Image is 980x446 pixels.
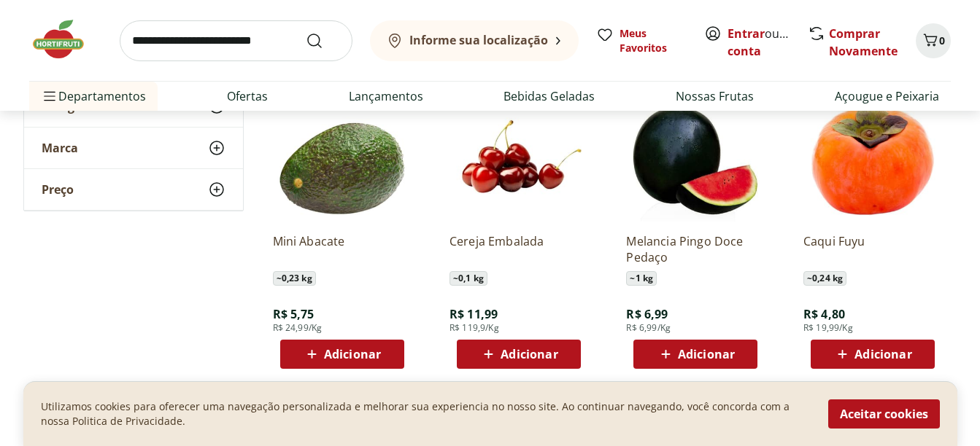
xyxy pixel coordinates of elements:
[828,399,940,429] button: Aceitar cookies
[457,340,581,369] button: Adicionar
[29,17,102,61] img: Hortifruti
[503,87,595,105] a: Bebidas Geladas
[854,348,911,360] span: Adicionar
[626,233,765,265] a: Melancia Pingo Doce Pedaço
[450,271,487,286] span: ~ 0,1 kg
[803,322,853,334] span: R$ 19,99/Kg
[678,348,735,360] span: Adicionar
[450,83,588,222] img: Cereja Embalada
[728,26,808,59] a: Criar conta
[803,83,942,222] img: Caqui Fuyu
[626,306,668,322] span: R$ 6,99
[227,87,268,105] a: Ofertas
[273,271,316,286] span: ~ 0,23 kg
[501,348,557,360] span: Adicionar
[370,20,579,61] button: Informe sua localização
[42,182,74,197] span: Preço
[324,348,381,360] span: Adicionar
[633,340,757,369] button: Adicionar
[811,340,935,369] button: Adicionar
[620,26,687,55] span: Meus Favoritos
[273,306,315,322] span: R$ 5,75
[273,322,323,334] span: R$ 24,99/Kg
[803,233,942,265] a: Caqui Fuyu
[728,25,792,60] span: ou
[939,34,945,47] span: 0
[829,26,898,59] a: Comprar Novamente
[626,271,657,286] span: ~ 1 kg
[626,83,765,222] img: Melancia Pingo Doce Pedaço
[273,233,412,265] a: Mini Abacate
[409,32,548,48] b: Informe sua localização
[450,233,588,265] a: Cereja Embalada
[273,83,412,222] img: Mini Abacate
[450,322,499,334] span: R$ 119,9/Kg
[835,87,939,105] a: Açougue e Peixaria
[676,87,754,105] a: Nossas Frutas
[728,26,765,42] a: Entrar
[450,306,498,322] span: R$ 11,99
[626,322,671,334] span: R$ 6,99/Kg
[803,271,846,286] span: ~ 0,24 kg
[42,141,78,155] span: Marca
[120,20,352,61] input: search
[280,340,404,369] button: Adicionar
[596,26,687,55] a: Meus Favoritos
[41,79,58,114] button: Menu
[306,32,341,50] button: Submit Search
[24,128,243,168] button: Marca
[24,169,243,210] button: Preço
[916,23,951,58] button: Carrinho
[349,87,423,105] a: Lançamentos
[41,79,146,114] span: Departamentos
[803,306,845,322] span: R$ 4,80
[41,399,811,429] p: Utilizamos cookies para oferecer uma navegação personalizada e melhorar sua experiencia no nosso ...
